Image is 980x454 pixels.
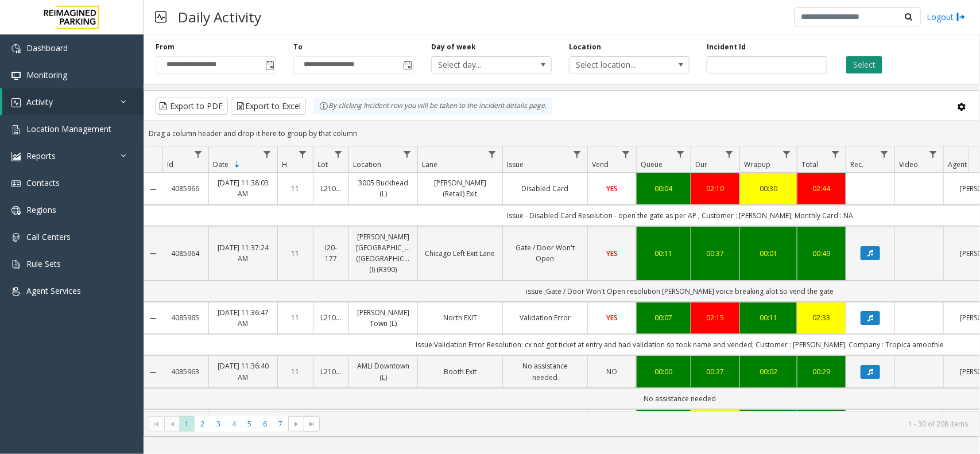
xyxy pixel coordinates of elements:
[304,416,319,432] span: Go to the last page
[644,366,684,377] div: 00:00
[779,146,795,162] a: Wrapup Filter Menu
[195,416,210,432] span: Page 2
[569,42,601,52] label: Location
[510,360,580,382] a: No assistance needed
[595,366,629,377] a: NO
[26,285,81,296] span: Agent Services
[804,312,839,323] div: 02:33
[169,183,202,194] a: 4085966
[11,260,21,269] img: 'icon'
[26,123,111,134] span: Location Management
[2,88,144,115] a: Activity
[11,71,21,80] img: 'icon'
[927,11,966,23] a: Logout
[400,146,415,162] a: Location Filter Menu
[353,160,381,169] span: Location
[257,416,273,432] span: Page 6
[317,160,328,169] span: Lot
[747,312,790,323] div: 00:11
[925,146,941,162] a: Video Filter Menu
[285,183,306,194] a: 11
[320,366,342,377] a: L21063900
[698,183,733,194] div: 02:10
[747,183,790,194] a: 00:30
[507,160,524,169] span: Issue
[356,177,410,199] a: 3005 Buckhead (L)
[26,150,56,161] span: Reports
[11,152,21,161] img: 'icon'
[293,42,303,52] label: To
[485,146,500,162] a: Lane Filter Menu
[213,160,228,169] span: Date
[319,102,328,111] img: infoIcon.svg
[259,146,275,162] a: Date Filter Menu
[26,177,60,188] span: Contacts
[698,248,733,259] div: 00:37
[948,160,967,169] span: Agent
[510,242,580,264] a: Gate / Door Won't Open
[292,420,301,429] span: Go to the next page
[167,160,173,169] span: Id
[747,366,790,377] a: 00:02
[273,416,288,432] span: Page 7
[570,146,585,162] a: Issue Filter Menu
[263,57,276,73] span: Toggle popup
[744,160,770,169] span: Wrapup
[877,146,892,162] a: Rec. Filter Menu
[320,312,342,323] a: L21088000
[401,57,413,73] span: Toggle popup
[747,248,790,259] div: 00:01
[226,416,242,432] span: Page 4
[144,368,162,377] a: Collapse Details
[295,146,311,162] a: H Filter Menu
[850,160,863,169] span: Rec.
[211,416,226,432] span: Page 3
[607,367,618,377] span: NO
[156,42,175,52] label: From
[11,125,21,134] img: 'icon'
[804,248,839,259] div: 00:49
[698,312,733,323] div: 02:15
[172,3,267,31] h3: Daily Activity
[231,98,306,115] button: Export to Excel
[422,160,437,169] span: Lane
[179,416,195,432] span: Page 1
[169,366,202,377] a: 4085963
[425,312,495,323] a: North EXIT
[242,416,257,432] span: Page 5
[26,69,67,80] span: Monitoring
[144,146,979,411] div: Data table
[233,160,242,169] span: Sortable
[722,146,737,162] a: Dur Filter Menu
[804,183,839,194] div: 02:44
[592,160,609,169] span: Vend
[644,248,684,259] a: 00:11
[320,242,342,264] a: I20-177
[595,248,629,259] a: YES
[169,248,202,259] a: 4085964
[644,183,684,194] a: 00:04
[595,312,629,323] a: YES
[956,11,966,23] img: logout
[313,98,552,115] div: By clicking Incident row you will be taken to the incident details page.
[673,146,688,162] a: Queue Filter Menu
[425,177,495,199] a: [PERSON_NAME] (Retail) Exit
[216,360,270,382] a: [DATE] 11:36:40 AM
[356,307,410,329] a: [PERSON_NAME] Town (L)
[144,123,979,143] div: Drag a column header and drop it here to group by that column
[156,98,228,115] button: Export to PDF
[606,249,618,258] span: YES
[26,231,71,242] span: Call Centers
[155,3,166,31] img: pageIcon
[11,287,21,296] img: 'icon'
[26,204,56,215] span: Regions
[425,248,495,259] a: Chicago Left Exit Lane
[144,249,162,258] a: Collapse Details
[899,160,918,169] span: Video
[695,160,707,169] span: Dur
[282,160,287,169] span: H
[169,312,202,323] a: 4085965
[26,96,53,107] span: Activity
[327,419,968,429] kendo-pager-info: 1 - 30 of 208 items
